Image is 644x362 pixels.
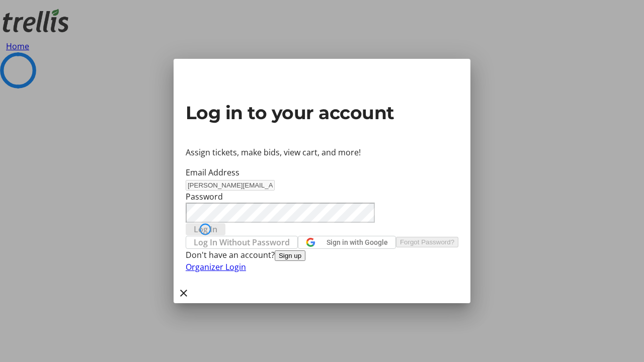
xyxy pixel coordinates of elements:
[174,283,194,303] button: Close
[396,237,458,247] button: Forgot Password?
[186,167,239,178] label: Email Address
[186,261,246,273] a: Organizer Login
[186,99,458,126] h2: Log in to your account
[186,146,458,158] p: Assign tickets, make bids, view cart, and more!
[186,180,275,191] input: Email Address
[186,249,458,261] div: Don't have an account?
[275,250,305,261] button: Sign up
[186,191,223,202] label: Password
